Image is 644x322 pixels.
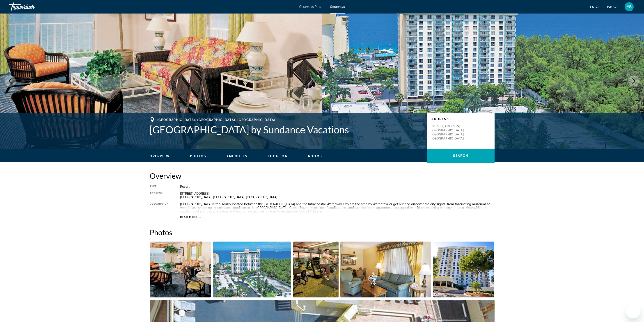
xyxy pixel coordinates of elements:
span: Location [268,154,288,158]
div: Resort [180,185,495,188]
button: Change language [590,4,599,10]
span: Amenities [227,154,248,158]
button: Photos [190,154,206,158]
button: Amenities [227,154,248,158]
button: Open full-screen image slider [150,241,211,298]
button: Location [268,154,288,158]
div: Address [150,192,169,199]
button: Read more [180,215,202,219]
span: Search [453,154,468,158]
button: Search [427,149,495,163]
button: Rooms [308,154,322,158]
button: Change currency [605,4,616,10]
button: Open full-screen image slider [433,241,495,298]
span: Overview [150,154,170,158]
span: Read more [180,216,198,219]
div: Description [150,202,169,213]
button: Open full-screen image slider [340,241,431,298]
iframe: Button to launch messaging window [626,304,640,318]
a: Travorium [9,1,54,13]
a: Getaways Plus [299,5,321,9]
button: Overview [150,154,170,158]
h1: [GEOGRAPHIC_DATA] by Sundance Vacations [150,124,422,135]
button: Next image [628,75,639,87]
button: User Menu [623,2,635,11]
h2: Photos [150,228,495,237]
span: Rooms [308,154,322,158]
button: Open full-screen image slider [213,241,291,298]
p: Address [431,117,490,121]
div: [STREET_ADDRESS] [GEOGRAPHIC_DATA], [GEOGRAPHIC_DATA], [GEOGRAPHIC_DATA] [180,192,495,199]
button: Previous image [5,75,16,87]
span: YS [627,5,632,9]
button: Open full-screen image slider [293,241,339,298]
span: Photos [190,154,206,158]
span: [GEOGRAPHIC_DATA], [GEOGRAPHIC_DATA], [GEOGRAPHIC_DATA] [157,118,275,122]
div: [GEOGRAPHIC_DATA] is fabulously located between the [GEOGRAPHIC_DATA] and the Intracoastal Waterw... [180,202,495,213]
span: en [590,5,594,9]
div: Type [150,185,169,188]
h2: Overview [150,171,495,180]
p: [STREET_ADDRESS] [GEOGRAPHIC_DATA], [GEOGRAPHIC_DATA], [GEOGRAPHIC_DATA] [431,124,468,140]
span: USD [605,5,612,9]
a: Getaways [330,5,345,9]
